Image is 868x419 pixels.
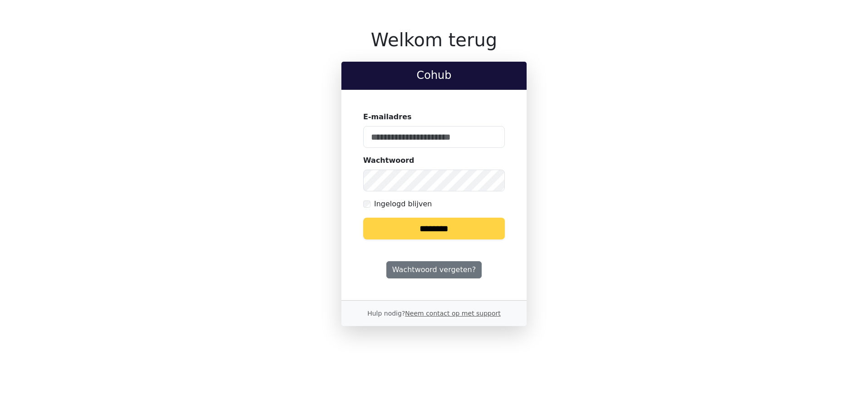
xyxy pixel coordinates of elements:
label: Wachtwoord [363,155,414,166]
a: Neem contact op met support [405,310,500,317]
label: E-mailadres [363,112,412,122]
h1: Welkom terug [341,29,527,51]
a: Wachtwoord vergeten? [386,261,482,278]
label: Ingelogd blijven [374,199,432,209]
small: Hulp nodig? [367,310,501,317]
h2: Cohub [349,69,519,82]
